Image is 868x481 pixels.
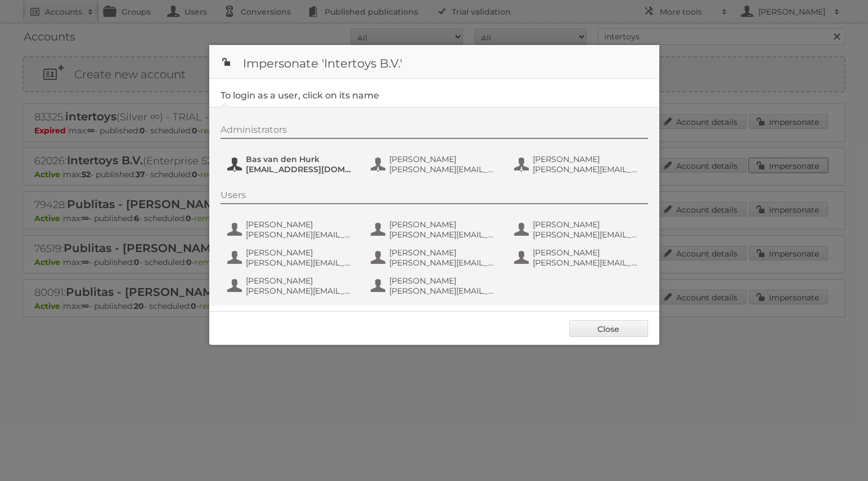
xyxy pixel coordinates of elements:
[221,90,379,101] legend: To login as a user, click on its name
[246,154,355,164] span: Bas van den Hurk
[246,248,355,258] span: [PERSON_NAME]
[533,164,642,174] span: [PERSON_NAME][EMAIL_ADDRESS][DOMAIN_NAME]
[221,190,648,204] div: Users
[370,218,502,241] button: [PERSON_NAME] [PERSON_NAME][EMAIL_ADDRESS][DOMAIN_NAME]
[533,248,642,258] span: [PERSON_NAME]
[513,153,645,176] button: [PERSON_NAME] [PERSON_NAME][EMAIL_ADDRESS][DOMAIN_NAME]
[389,219,498,230] span: [PERSON_NAME]
[533,154,642,164] span: [PERSON_NAME]
[209,45,659,79] h1: Impersonate 'Intertoys B.V.'
[389,230,498,240] span: [PERSON_NAME][EMAIL_ADDRESS][DOMAIN_NAME]
[226,246,358,269] button: [PERSON_NAME] [PERSON_NAME][EMAIL_ADDRESS][DOMAIN_NAME]
[246,219,355,230] span: [PERSON_NAME]
[246,258,355,268] span: [PERSON_NAME][EMAIL_ADDRESS][DOMAIN_NAME]
[226,153,358,176] button: Bas van den Hurk [EMAIL_ADDRESS][DOMAIN_NAME]
[389,276,498,286] span: [PERSON_NAME]
[533,258,642,268] span: [PERSON_NAME][EMAIL_ADDRESS][DOMAIN_NAME]
[513,246,645,269] button: [PERSON_NAME] [PERSON_NAME][EMAIL_ADDRESS][DOMAIN_NAME]
[389,286,498,296] span: [PERSON_NAME][EMAIL_ADDRESS][DOMAIN_NAME]
[513,218,645,241] button: [PERSON_NAME] [PERSON_NAME][EMAIL_ADDRESS][DOMAIN_NAME]
[226,275,358,297] button: [PERSON_NAME] [PERSON_NAME][EMAIL_ADDRESS][DOMAIN_NAME]
[246,230,355,240] span: [PERSON_NAME][EMAIL_ADDRESS][DOMAIN_NAME]
[569,320,648,337] a: Close
[246,276,355,286] span: [PERSON_NAME]
[533,219,642,230] span: [PERSON_NAME]
[389,258,498,268] span: [PERSON_NAME][EMAIL_ADDRESS][DOMAIN_NAME]
[370,246,502,269] button: [PERSON_NAME] [PERSON_NAME][EMAIL_ADDRESS][DOMAIN_NAME]
[389,164,498,174] span: [PERSON_NAME][EMAIL_ADDRESS][PERSON_NAME][DOMAIN_NAME]
[370,153,502,176] button: [PERSON_NAME] [PERSON_NAME][EMAIL_ADDRESS][PERSON_NAME][DOMAIN_NAME]
[221,124,648,139] div: Administrators
[389,154,498,164] span: [PERSON_NAME]
[389,248,498,258] span: [PERSON_NAME]
[370,275,502,297] button: [PERSON_NAME] [PERSON_NAME][EMAIL_ADDRESS][DOMAIN_NAME]
[246,164,355,174] span: [EMAIL_ADDRESS][DOMAIN_NAME]
[246,286,355,296] span: [PERSON_NAME][EMAIL_ADDRESS][DOMAIN_NAME]
[226,218,358,241] button: [PERSON_NAME] [PERSON_NAME][EMAIL_ADDRESS][DOMAIN_NAME]
[533,230,642,240] span: [PERSON_NAME][EMAIL_ADDRESS][DOMAIN_NAME]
